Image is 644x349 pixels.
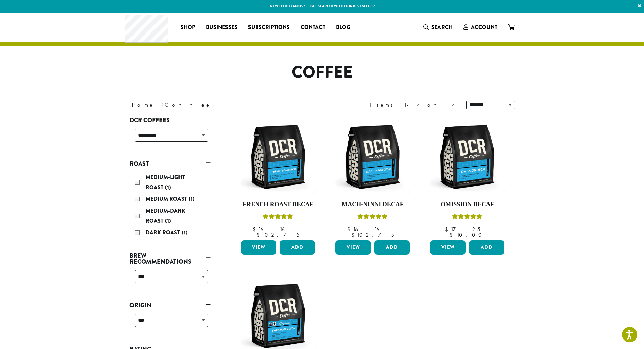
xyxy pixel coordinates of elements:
[248,23,290,32] span: Subscriptions
[175,22,200,33] a: Shop
[253,226,294,233] bdi: 16.16
[335,240,371,255] a: View
[351,231,394,238] bdi: 102.75
[487,226,490,233] span: –
[257,231,300,238] bdi: 102.75
[445,226,451,233] span: $
[471,23,497,31] span: Account
[129,311,211,335] div: Origin
[129,158,211,170] a: Roast
[263,213,293,223] div: Rated 5.00 out of 5
[239,118,317,238] a: French Roast DecafRated 5.00 out of 5
[165,217,171,225] span: (1)
[146,228,182,236] span: Dark Roast
[351,231,357,238] span: $
[431,23,453,31] span: Search
[181,23,195,32] span: Shop
[182,228,188,236] span: (1)
[146,195,189,203] span: Medium Roast
[280,240,315,255] button: Add
[310,3,375,9] a: Get started with our best seller
[301,23,325,32] span: Contact
[239,201,317,209] h4: French Roast Decaf
[428,201,506,209] h4: Omission Decaf
[129,267,211,291] div: Brew Recommendations
[396,226,398,233] span: –
[206,23,237,32] span: Businesses
[253,226,258,233] span: $
[239,118,317,196] img: DCR-12oz-French-Roast-Decaf-Stock-scaled.png
[189,195,195,203] span: (1)
[129,300,211,311] a: Origin
[347,226,389,233] bdi: 16.16
[334,118,411,196] img: DCR-12oz-Mach-Ninni-Decaf-Stock-scaled.png
[430,240,466,255] a: View
[336,23,350,32] span: Blog
[347,226,353,233] span: $
[129,170,211,241] div: Roast
[146,173,185,191] span: Medium-Light Roast
[428,118,506,196] img: DCR-12oz-Omission-Decaf-scaled.png
[129,114,211,126] a: DCR Coffees
[357,213,388,223] div: Rated 5.00 out of 5
[124,63,520,82] h1: Coffee
[418,22,458,33] a: Search
[450,231,455,238] span: $
[469,240,504,255] button: Add
[374,240,410,255] button: Add
[129,126,211,150] div: DCR Coffees
[334,118,411,238] a: Mach-Ninni DecafRated 5.00 out of 5
[450,231,485,238] bdi: 110.00
[445,226,480,233] bdi: 17.25
[129,101,312,109] nav: Breadcrumb
[452,213,482,223] div: Rated 4.33 out of 5
[301,226,304,233] span: –
[257,231,262,238] span: $
[369,101,456,109] div: Items 1-4 of 4
[428,118,506,238] a: Omission DecafRated 4.33 out of 5
[165,183,171,191] span: (1)
[129,250,211,267] a: Brew Recommendations
[241,240,277,255] a: View
[129,101,154,108] a: Home
[162,99,164,109] span: ›
[334,201,411,209] h4: Mach-Ninni Decaf
[146,207,185,225] span: Medium-Dark Roast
